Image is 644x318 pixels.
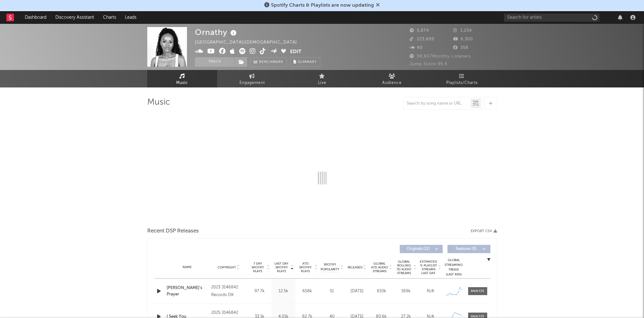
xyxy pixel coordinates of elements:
[371,288,392,294] div: 610k
[273,262,290,273] span: Last Day Spotify Plays
[504,14,599,22] input: Search for artists
[259,59,283,66] span: Benchmark
[346,288,368,294] div: [DATE]
[420,288,441,294] div: N/A
[371,262,388,273] span: Global ATD Audio Streams
[452,247,481,251] span: Features ( 0 )
[348,266,363,269] span: Released
[404,101,471,106] input: Search by song name or URL
[287,70,357,87] a: Live
[239,79,265,87] span: Engagement
[217,70,287,87] a: Engagement
[290,48,301,56] button: Edit
[249,262,266,273] span: 7 Day Spotify Plays
[211,284,246,299] div: 2023 3146842 Records DK
[446,79,478,87] span: Playlists/Charts
[121,11,141,24] a: Leads
[273,288,294,294] div: 12.5k
[250,57,287,67] a: Benchmark
[410,62,447,66] span: Jump Score: 96.6
[290,57,320,67] button: Summary
[195,39,304,46] div: [GEOGRAPHIC_DATA] | [DEMOGRAPHIC_DATA]
[51,11,99,24] a: Discovery Assistant
[453,29,472,33] span: 1,234
[410,29,429,33] span: 5,874
[271,3,374,8] span: Spotify Charts & Playlists are now updating
[321,288,343,294] div: 51
[410,46,423,50] span: 40
[298,60,317,64] span: Summary
[427,70,497,87] a: Playlists/Charts
[471,229,497,233] button: Export CSV
[318,79,326,87] span: Live
[382,79,402,87] span: Audience
[20,11,51,24] a: Dashboard
[376,3,380,8] span: Dismiss
[218,266,236,269] span: Copyright
[357,70,427,87] a: Audience
[453,46,468,50] span: 358
[99,11,121,24] a: Charts
[420,260,437,275] span: Estimated % Playlist Streams Last Day
[176,79,188,87] span: Music
[400,245,443,253] button: Originals(12)
[410,54,471,59] span: 98,607 Monthly Listeners
[195,57,235,67] button: Track
[249,288,270,294] div: 97.7k
[444,258,463,277] div: Global Streaming Trend (Last 60D)
[167,285,208,297] a: [PERSON_NAME]'s Prayer
[410,37,434,41] span: 223,800
[453,37,473,41] span: 9,300
[404,247,433,251] span: Originals ( 12 )
[395,260,413,275] span: Global Rolling 7D Audio Streams
[447,245,490,253] button: Features(0)
[195,27,238,38] div: Ornathy
[297,288,318,294] div: 658k
[147,70,217,87] a: Music
[321,262,339,272] span: Spotify Popularity
[395,288,417,294] div: 169k
[297,262,314,273] span: ATD Spotify Plays
[147,227,199,235] span: Recent DSP Releases
[167,265,208,270] div: Name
